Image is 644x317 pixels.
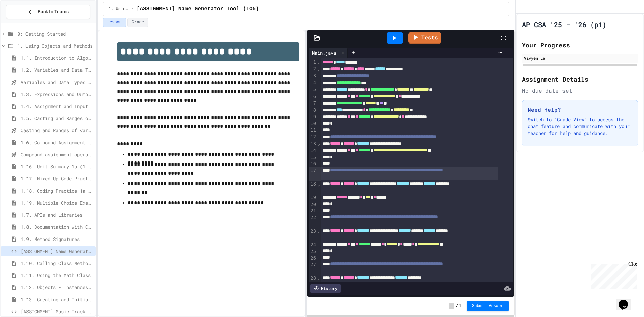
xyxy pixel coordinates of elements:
[21,103,93,110] span: 1.4. Assignment and Input
[309,100,317,107] div: 7
[317,275,320,281] span: Fold line
[522,20,606,29] h1: AP CSA '25 - '26 (p1)
[309,275,317,282] div: 28
[309,134,317,140] div: 12
[309,93,317,100] div: 6
[309,255,317,262] div: 26
[21,127,93,134] span: Casting and Ranges of variables - Quiz
[21,211,93,218] span: 1.7. APIs and Libraries
[317,141,320,146] span: Fold line
[309,86,317,93] div: 5
[459,303,461,309] span: 1
[21,175,93,182] span: 1.17. Mixed Up Code Practice 1.1-1.6
[524,55,636,61] div: Vivyen Le
[309,161,317,167] div: 16
[131,6,134,12] span: /
[21,54,93,61] span: 1.1. Introduction to Algorithms, Programming, and Compilers
[309,201,317,208] div: 20
[317,228,320,234] span: Fold line
[309,66,317,72] div: 2
[21,163,93,170] span: 1.16. Unit Summary 1a (1.1-1.6)
[309,208,317,214] div: 21
[309,147,317,154] div: 14
[408,32,441,44] a: Tests
[588,261,637,289] iframe: chat widget
[310,284,341,293] div: History
[6,5,90,19] button: Back to Teams
[21,187,93,194] span: 1.18. Coding Practice 1a (1.1-1.6)
[309,261,317,275] div: 27
[309,242,317,248] div: 24
[309,73,317,80] div: 3
[309,154,317,161] div: 15
[127,18,148,27] button: Grade
[317,66,320,72] span: Fold line
[309,228,317,242] div: 23
[109,6,129,12] span: 1. Using Objects and Methods
[449,303,454,309] span: -
[21,284,93,291] span: 1.12. Objects - Instances of Classes
[21,272,93,279] span: 1.11. Using the Math Class
[21,260,93,267] span: 1.10. Calling Class Methods
[21,115,93,122] span: 1.5. Casting and Ranges of Values
[309,114,317,120] div: 9
[21,91,93,98] span: 1.3. Expressions and Output [New]
[522,87,638,95] div: No due date set
[21,199,93,206] span: 1.19. Multiple Choice Exercises for Unit 1a (1.1-1.6)
[137,5,259,13] span: [ASSIGNMENT] Name Generator Tool (LO5)
[309,80,317,86] div: 4
[456,303,458,309] span: /
[21,151,93,158] span: Compound assignment operators - Quiz
[317,59,320,65] span: Fold line
[309,120,317,127] div: 10
[616,290,637,310] iframe: chat widget
[309,167,317,181] div: 17
[522,40,638,50] h2: Your Progress
[21,78,93,86] span: Variables and Data Types - Quiz
[3,3,46,43] div: Chat with us now!Close
[309,214,317,228] div: 22
[472,303,503,309] span: Submit Answer
[21,223,93,230] span: 1.8. Documentation with Comments and Preconditions
[38,8,69,15] span: Back to Teams
[21,308,93,315] span: [ASSIGNMENT] Music Track Creator (LO4)
[17,42,93,49] span: 1. Using Objects and Methods
[528,106,632,114] h3: Need Help?
[103,18,126,27] button: Lesson
[309,194,317,201] div: 19
[21,66,93,73] span: 1.2. Variables and Data Types
[309,141,317,147] div: 13
[309,48,348,58] div: Main.java
[309,181,317,194] div: 18
[21,296,93,303] span: 1.13. Creating and Initializing Objects: Constructors
[309,248,317,255] div: 25
[309,59,317,66] div: 1
[309,282,317,288] div: 29
[309,49,339,56] div: Main.java
[21,139,93,146] span: 1.6. Compound Assignment Operators
[528,116,632,137] p: Switch to "Grade View" to access the chat feature and communicate with your teacher for help and ...
[317,181,320,187] span: Fold line
[309,107,317,114] div: 8
[309,127,317,134] div: 11
[522,74,638,84] h2: Assignment Details
[467,301,509,311] button: Submit Answer
[21,248,93,255] span: [ASSIGNMENT] Name Generator Tool (LO5)
[21,235,93,243] span: 1.9. Method Signatures
[17,30,93,37] span: 0: Getting Started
